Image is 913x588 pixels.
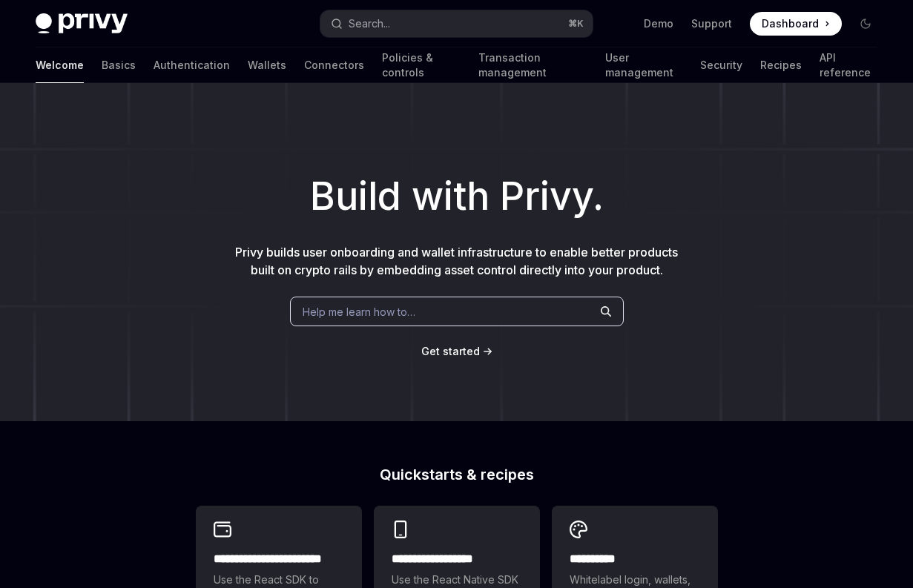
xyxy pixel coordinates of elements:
a: Dashboard [750,12,842,36]
span: Privy builds user onboarding and wallet infrastructure to enable better products built on crypto ... [235,245,678,277]
h1: Build with Privy. [24,168,889,225]
button: Open search [320,10,593,37]
div: Search... [349,15,390,33]
a: Security [700,47,742,83]
span: ⌘ K [568,18,584,30]
a: Transaction management [478,47,587,83]
a: Authentication [154,47,230,83]
a: Demo [644,16,673,31]
img: dark logo [36,13,128,34]
a: Support [691,16,732,31]
a: Basics [102,47,136,83]
a: Policies & controls [382,47,461,83]
a: Welcome [36,47,84,83]
a: API reference [820,47,877,83]
a: User management [605,47,682,83]
a: Wallets [248,47,286,83]
a: Connectors [304,47,364,83]
span: Dashboard [762,16,819,31]
button: Toggle dark mode [854,12,877,36]
a: Recipes [760,47,802,83]
span: Get started [421,345,480,357]
span: Help me learn how to… [303,304,415,320]
a: Get started [421,344,480,359]
h2: Quickstarts & recipes [196,467,718,482]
